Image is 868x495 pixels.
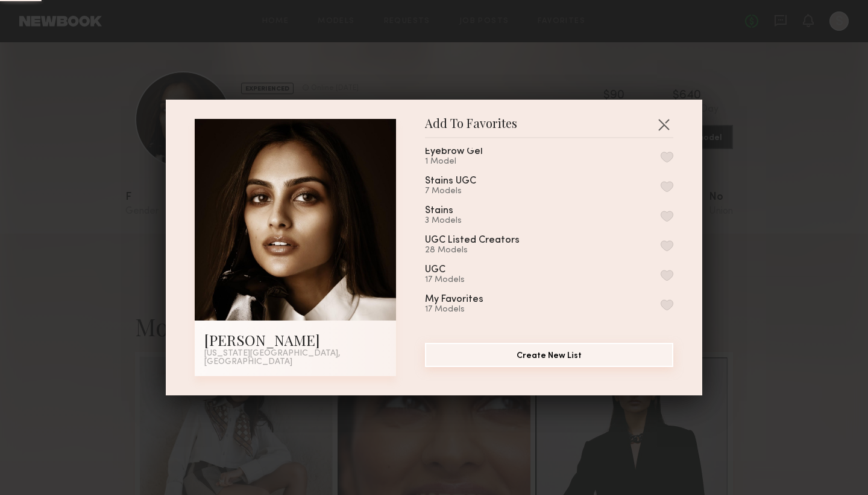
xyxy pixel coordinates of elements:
[654,115,673,134] button: Close
[425,206,453,216] div: Stains
[425,235,520,246] div: UGC Listed Creators
[425,295,483,305] div: My Favorites
[204,350,386,366] div: [US_STATE][GEOGRAPHIC_DATA], [GEOGRAPHIC_DATA]
[425,176,476,187] div: Stains UGC
[204,330,386,350] div: [PERSON_NAME]
[425,187,505,196] div: 7 Models
[425,265,445,275] div: UGC
[425,343,673,367] button: Create New List
[425,119,517,137] span: Add To Favorites
[425,305,512,315] div: 17 Models
[425,216,482,226] div: 3 Models
[425,157,512,167] div: 1 Model
[425,147,483,157] div: Eyebrow Gel
[425,246,549,255] div: 28 Models
[425,275,474,285] div: 17 Models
